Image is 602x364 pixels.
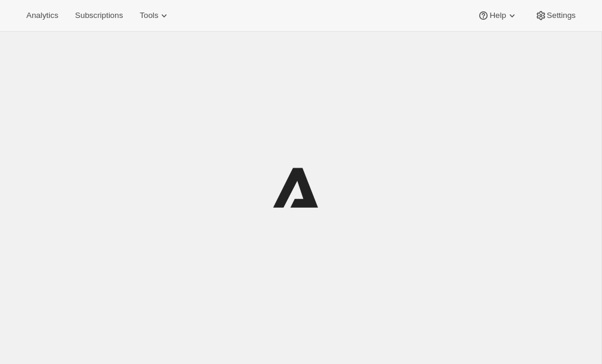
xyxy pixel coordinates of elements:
span: Tools [140,11,158,20]
span: Subscriptions [75,11,123,20]
span: Help [489,11,506,20]
button: Subscriptions [68,7,130,24]
button: Analytics [19,7,65,24]
button: Tools [132,7,177,24]
button: Help [470,7,525,24]
button: Settings [528,7,583,24]
span: Settings [547,11,576,20]
span: Analytics [26,11,58,20]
